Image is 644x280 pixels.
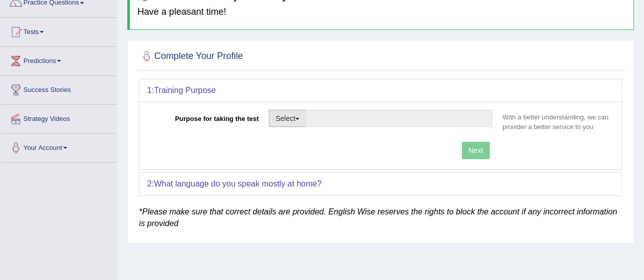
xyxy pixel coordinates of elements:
a: Success Stories [1,76,117,101]
p: With a better understanding, we can provider a better service to you [497,112,614,132]
button: Select [269,110,306,127]
a: Predictions [1,47,117,72]
label: Purpose for taking the test [147,110,264,123]
a: Your Account [1,134,117,159]
a: Tests [1,18,117,43]
div: 2: [139,173,622,195]
a: Strategy Videos [1,105,117,130]
b: What language do you speak mostly at home? [154,179,321,188]
b: Training Purpose [154,86,215,95]
em: *Please make sure that correct details are provided. English Wise reserves the rights to block th... [139,207,617,228]
h2: Complete Your Profile [139,49,243,64]
h4: Have a pleasant time! [137,7,626,17]
div: 1: [139,79,622,102]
